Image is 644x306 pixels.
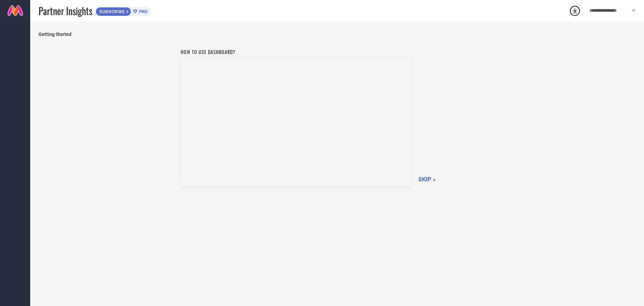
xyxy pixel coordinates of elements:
span: Getting Started [39,32,636,37]
span: Partner Insights [39,4,92,18]
iframe: Workspace Section [181,59,412,186]
span: SUBSCRIBE [96,9,126,14]
h1: How to use dashboard? [181,48,412,55]
a: SUBSCRIBEPRO [96,5,151,16]
span: PRO [138,9,148,14]
div: Open download list [569,5,581,17]
span: SKIP » [418,176,436,183]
